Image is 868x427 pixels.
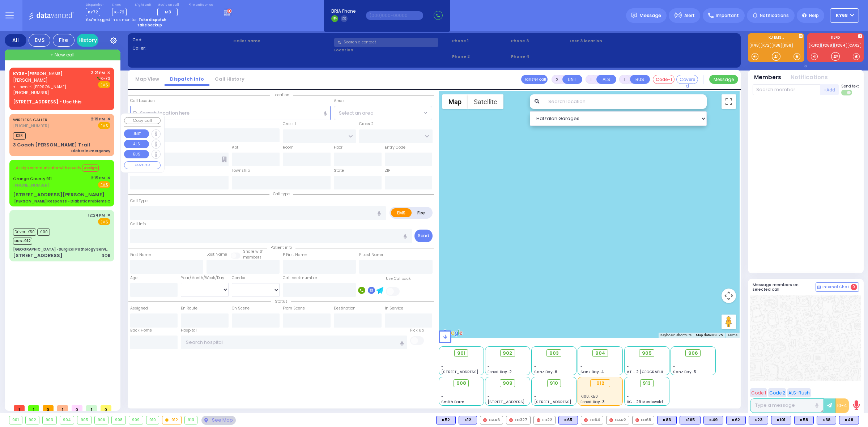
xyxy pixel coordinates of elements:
[72,405,82,411] span: 0
[709,75,738,84] button: Message
[688,350,698,357] span: 906
[809,12,819,19] span: Help
[124,129,149,138] button: UNIT
[91,116,105,122] span: 2:19 PM
[101,405,111,411] span: 0
[580,358,583,364] span: -
[86,405,97,411] span: 1
[13,84,88,90] span: ר' משה - ר' [PERSON_NAME]
[86,8,100,16] span: KY72
[112,3,127,7] label: Lines
[188,3,216,7] label: Fire units on call
[627,369,680,375] span: AT - 2 [GEOGRAPHIC_DATA]
[267,245,295,250] span: Patient info
[627,358,629,364] span: -
[441,399,464,405] span: Smith Farm
[631,13,637,18] img: message.svg
[657,416,677,424] div: BLS
[750,388,767,397] button: Code 1
[488,399,556,405] span: [STREET_ADDRESS][PERSON_NAME]
[130,275,137,281] label: Age
[459,416,477,424] div: BLS
[609,418,613,422] img: red-radio-icon.svg
[283,121,296,127] label: Cross 1
[37,229,50,236] span: K100
[533,416,556,424] div: FD22
[771,416,791,424] div: K101
[787,388,811,397] button: ALS-Rush
[232,275,246,281] label: Gender
[534,388,536,394] span: -
[537,418,540,422] img: red-radio-icon.svg
[673,358,675,364] span: -
[753,282,816,292] h5: Message members on selected call
[750,43,760,48] a: K48
[748,36,804,41] label: KJ EMS...
[130,328,152,333] label: Back Home
[534,394,536,399] span: -
[635,418,639,422] img: red-radio-icon.svg
[483,418,487,422] img: red-radio-icon.svg
[627,364,629,369] span: -
[232,168,250,174] label: Township
[107,116,110,122] span: ✕
[243,249,264,254] small: Share with
[132,45,231,51] label: Caller:
[558,416,578,424] div: BLS
[503,380,512,387] span: 909
[722,289,736,303] button: Map camera controls
[457,350,465,357] span: 901
[590,379,610,387] div: 912
[722,94,736,109] button: Toggle fullscreen view
[185,416,197,424] div: 913
[13,176,52,182] a: Orange County 911
[386,276,411,282] label: Use Callback
[488,369,512,375] span: Forest Bay-2
[16,165,81,171] span: Assign communicator with county
[627,388,629,394] span: -
[101,82,108,88] u: EMS
[334,145,342,150] label: Floor
[488,358,490,364] span: -
[124,150,149,159] button: BUS
[385,306,403,311] label: In Service
[794,416,814,424] div: K58
[511,38,567,44] span: Phone 3
[506,416,531,424] div: FD327
[534,364,536,369] span: -
[809,43,821,48] a: KJFD
[754,73,781,82] button: Members
[841,84,859,89] span: Send text
[107,175,110,181] span: ✕
[95,416,109,424] div: 906
[13,229,36,236] span: Driver-K50
[98,122,110,129] span: EMS
[760,12,789,19] span: Notifications
[768,388,786,397] button: Code 2
[684,12,695,19] span: Alert
[642,350,652,357] span: 905
[549,350,559,357] span: 903
[791,73,828,82] button: Notifications
[130,198,148,204] label: Call Type
[91,175,105,181] span: 2:15 PM
[130,106,331,120] input: Search location here
[761,43,771,48] a: K72
[841,89,853,96] label: Turn off text
[783,43,793,48] a: K58
[209,76,250,82] a: Call History
[181,328,197,333] label: Hospital
[848,43,861,48] a: CAR2
[807,36,864,41] label: KJFD
[283,275,317,281] label: Call back number
[77,416,91,424] div: 905
[441,394,443,399] span: -
[580,364,583,369] span: -
[13,77,48,83] span: [PERSON_NAME]
[680,416,701,424] div: BLS
[441,369,510,375] span: [STREET_ADDRESS][PERSON_NAME]
[703,416,723,424] div: BLS
[13,123,49,129] span: [PHONE_NUMBER]
[436,416,456,424] div: K52
[222,157,227,162] span: Other building occupants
